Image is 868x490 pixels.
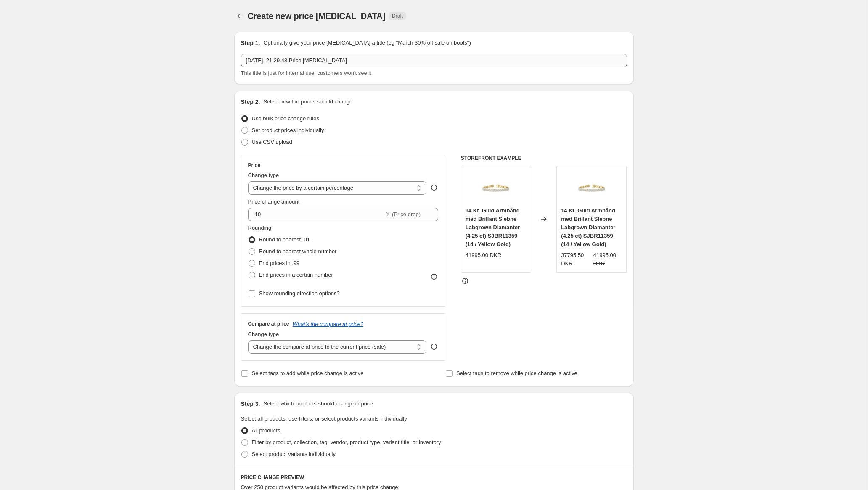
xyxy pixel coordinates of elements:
span: Select product variants individually [252,451,336,457]
span: Price change amount [248,199,300,205]
span: Select all products, use filters, or select products variants individually [241,416,407,422]
span: 14 Kt. Guld Armbånd med Brillant Slebne Labgrown Diamanter (4.25 ct) SJBR11359 (14 / Yellow Gold) [466,207,520,247]
span: Draft [392,13,403,19]
div: 37795.50 DKR [561,251,590,268]
input: -15 [248,208,384,221]
span: Show rounding direction options? [259,290,340,297]
span: Filter by product, collection, tag, vendor, product type, variant title, or inventory [252,439,441,445]
span: Use CSV upload [252,139,292,145]
span: Create new price [MEDICAL_DATA] [248,11,386,21]
span: % (Price drop) [386,211,421,217]
p: Select how the prices should change [263,98,352,106]
span: End prices in .99 [259,260,300,266]
div: help [430,342,438,351]
button: Price change jobs [234,10,246,22]
span: Round to nearest .01 [259,236,310,243]
h3: Price [248,162,260,169]
span: Select tags to remove while price change is active [456,370,577,376]
input: 30% off holiday sale [241,54,627,67]
span: Rounding [248,225,272,231]
img: SJBR11359-Y-1_80x.jpg [575,170,609,204]
h6: PRICE CHANGE PREVIEW [241,474,627,481]
p: Select which products should change in price [263,400,373,408]
span: Set product prices individually [252,127,324,133]
span: This title is just for internal use, customers won't see it [241,70,371,76]
span: All products [252,427,281,434]
img: SJBR11359-Y-1_80x.jpg [479,170,513,204]
div: help [430,183,438,192]
h6: STOREFRONT EXAMPLE [461,155,627,162]
span: 14 Kt. Guld Armbånd med Brillant Slebne Labgrown Diamanter (4.25 ct) SJBR11359 (14 / Yellow Gold) [561,207,615,247]
span: Change type [248,331,279,337]
span: Select tags to add while price change is active [252,370,364,376]
h2: Step 1. [241,39,260,47]
span: Use bulk price change rules [252,115,319,122]
h2: Step 2. [241,98,260,106]
span: Round to nearest whole number [259,248,337,254]
p: Optionally give your price [MEDICAL_DATA] a title (eg "March 30% off sale on boots") [263,39,471,47]
strike: 41995.00 DKR [593,251,622,268]
span: Change type [248,172,279,178]
span: End prices in a certain number [259,272,333,278]
h2: Step 3. [241,400,260,408]
h3: Compare at price [248,320,289,327]
button: What's the compare at price? [293,321,364,327]
div: 41995.00 DKR [466,251,501,260]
